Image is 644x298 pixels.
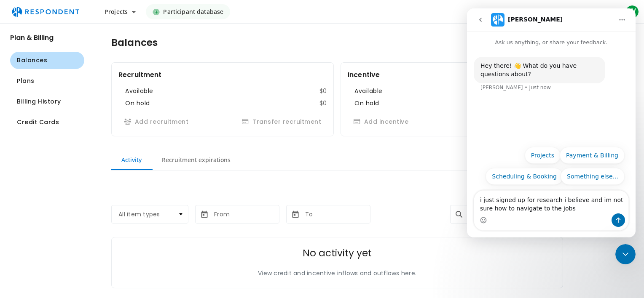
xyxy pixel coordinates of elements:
[348,69,380,80] h2: Incentive
[163,4,223,19] span: Participant database
[348,114,414,129] button: Add incentive
[236,114,327,129] button: Transfer recruitment
[10,93,84,110] button: Navigate to Billing History
[152,150,241,170] md-tab-item: Recruitment expirations
[125,99,150,108] dt: On hold
[17,118,59,127] span: Credit Cards
[111,150,152,170] md-tab-item: Activity
[10,34,84,42] h2: Plan & Billing
[536,4,620,19] button: Mustard seed Team
[615,244,636,264] iframe: Intercom live chat
[10,52,84,69] button: Navigate to Balances
[118,117,194,125] span: Buying recruitment has been paused while your account is under review. Review can take 1-3 busine...
[118,114,194,129] button: Add recruitment
[10,72,84,90] button: Navigate to Plans
[7,4,84,20] img: respondent-logo.png
[258,269,416,278] p: View credit and incentive inflows and outflows here.
[146,4,230,19] a: Participant database
[354,99,379,108] dt: On hold
[303,247,372,259] h2: No activity yet
[625,5,639,19] span: W
[105,8,128,16] span: Projects
[464,205,563,223] input: Search by project
[17,97,61,106] span: Billing History
[17,56,47,65] span: Balances
[17,77,35,85] span: Plans
[197,208,212,223] button: md-calendar
[348,117,414,125] span: Buying incentive has been paused while your account is under review. Review can take 1-3 business...
[496,3,513,20] a: Message participants
[288,208,303,223] button: md-calendar
[467,8,636,237] iframe: Intercom live chat
[98,4,142,19] button: Projects
[553,8,610,16] span: Mustard seed Team
[10,114,84,131] button: Navigate to Credit Cards
[305,210,356,221] input: To
[624,4,641,19] button: W
[319,99,327,108] dd: $0
[125,87,153,96] dt: Available
[354,87,383,96] dt: Available
[214,210,265,221] input: From
[516,3,533,20] a: Help and support
[118,69,162,80] h2: Recruitment
[319,87,327,96] dd: $0
[236,117,327,125] span: Transferring recruitment has been paused while your account is under review. Review can take 1-3 ...
[111,37,158,49] h1: Balances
